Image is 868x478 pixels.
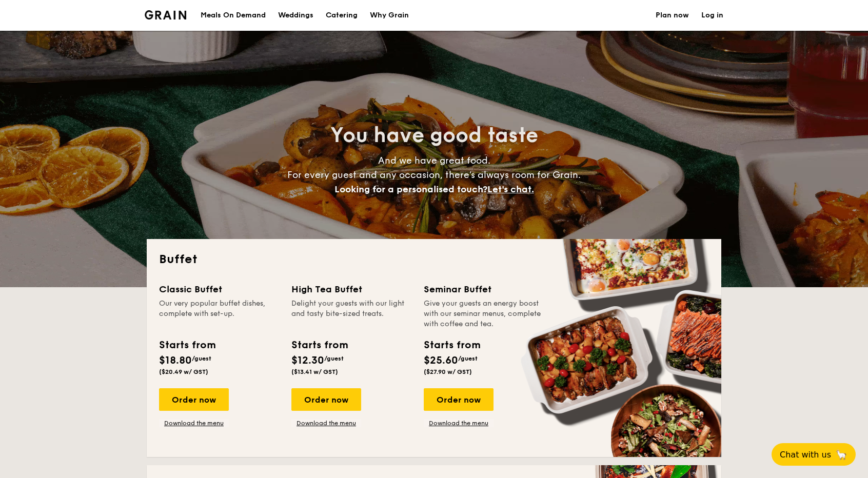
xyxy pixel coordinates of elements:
[424,354,458,367] span: $25.60
[291,354,324,367] span: $12.30
[835,449,847,461] span: 🦙
[145,10,186,19] img: Grain
[772,443,856,466] button: Chat with us🦙
[458,355,478,362] span: /guest
[424,337,480,353] div: Starts from
[291,337,347,353] div: Starts from
[424,388,494,411] div: Order now
[159,282,279,296] div: Classic Buffet
[424,368,472,375] span: ($27.90 w/ GST)
[334,184,487,195] span: Looking for a personalised touch?
[324,355,344,362] span: /guest
[287,155,581,195] span: And we have great food. For every guest and any occasion, there’s always room for Grain.
[291,368,338,375] span: ($13.41 w/ GST)
[424,282,544,296] div: Seminar Buffet
[159,298,279,329] div: Our very popular buffet dishes, complete with set-up.
[330,123,538,148] span: You have good taste
[780,450,831,460] span: Chat with us
[291,388,361,411] div: Order now
[159,337,215,353] div: Starts from
[487,184,534,195] span: Let's chat.
[291,419,361,427] a: Download the menu
[159,354,192,367] span: $18.80
[145,10,186,19] a: Logotype
[192,355,211,362] span: /guest
[159,419,229,427] a: Download the menu
[424,298,544,329] div: Give your guests an energy boost with our seminar menus, complete with coffee and tea.
[159,368,208,375] span: ($20.49 w/ GST)
[291,282,411,296] div: High Tea Buffet
[159,251,709,268] h2: Buffet
[159,388,229,411] div: Order now
[291,298,411,329] div: Delight your guests with our light and tasty bite-sized treats.
[424,419,494,427] a: Download the menu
